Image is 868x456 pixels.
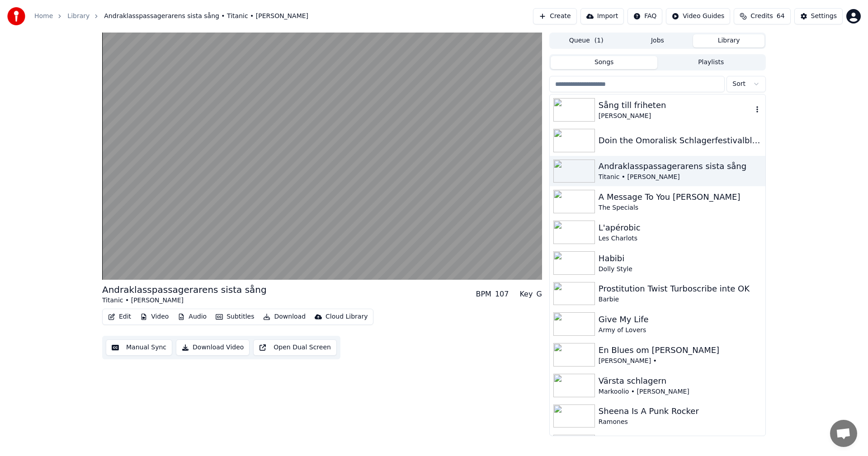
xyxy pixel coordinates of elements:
div: A Message To You [PERSON_NAME] [599,191,762,203]
button: Playlists [657,56,764,69]
div: Key [519,289,533,300]
button: Audio [174,310,210,323]
div: Öppna chatt [830,420,857,447]
img: youka [7,7,25,25]
button: Edit [104,310,135,323]
div: Titanic • [PERSON_NAME] [599,173,762,182]
a: Library [67,12,90,21]
span: ( 1 ) [594,36,604,45]
div: Les Charlots [599,234,762,243]
button: Queue [551,34,622,47]
button: Video Guides [666,8,730,24]
button: Import [580,8,624,24]
button: Manual Sync [106,339,172,356]
div: Sång till friheten [599,99,753,112]
div: Dolly Style [599,265,762,274]
div: Doin the Omoralisk Schlagerfestivalblues [599,134,762,147]
button: Jobs [622,34,693,47]
div: Army of Lovers [599,326,762,335]
div: Titanic • [PERSON_NAME] [102,296,267,305]
span: 64 [777,12,785,21]
button: Create [533,8,577,24]
button: FAQ [627,8,662,24]
button: Download [259,310,309,323]
div: Settings [811,12,837,21]
div: The Specials [599,203,762,212]
div: Andraklasspassagerarens sista sång [599,160,762,173]
a: Home [34,12,53,21]
div: Prostitution Twist Turboscribe inte OK [599,282,762,295]
span: Andraklasspassagerarens sista sång • Titanic • [PERSON_NAME] [104,12,308,21]
div: Markoolio • [PERSON_NAME] [599,387,762,396]
button: Open Dual Screen [253,339,337,356]
div: Give My Life [599,313,762,326]
button: Settings [794,8,843,24]
div: Barbie [599,295,762,304]
button: Download Video [176,339,250,356]
div: Värsta schlagern [599,375,762,387]
div: G [536,289,542,300]
div: [PERSON_NAME] [599,112,753,121]
button: Library [693,34,764,47]
button: Subtitles [212,310,258,323]
span: Credits [750,12,773,21]
div: En Blues om [PERSON_NAME] [599,344,762,357]
div: 107 [495,289,509,300]
button: Video [137,310,172,323]
div: Habibi [599,252,762,265]
div: [PERSON_NAME] • [599,357,762,366]
div: L'apérobic [599,221,762,234]
div: BPM [476,289,491,300]
div: Ramones [599,418,762,427]
span: Sort [732,80,745,89]
nav: breadcrumb [34,12,308,21]
div: Andraklasspassagerarens sista sång [102,283,267,296]
button: Credits64 [734,8,790,24]
div: Cloud Library [325,312,368,321]
button: Songs [551,56,658,69]
div: Sheena Is A Punk Rocker [599,405,762,418]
